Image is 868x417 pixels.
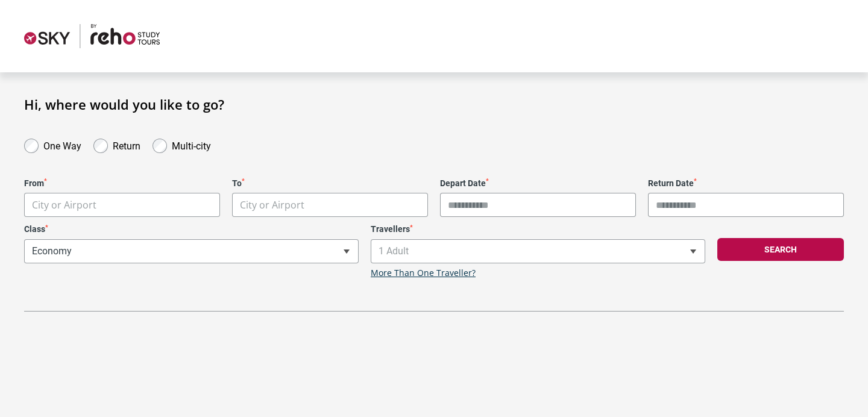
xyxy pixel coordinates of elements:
span: Economy [24,239,359,263]
span: City or Airport [233,193,427,217]
button: Search [717,238,844,261]
label: Depart Date [440,178,636,189]
h1: Hi, where would you like to go? [24,96,844,112]
label: From [24,178,220,189]
span: 1 Adult [371,240,705,263]
label: Return [113,137,140,152]
span: City or Airport [24,193,220,217]
label: Return Date [648,178,844,189]
span: City or Airport [240,198,304,212]
span: Economy [25,240,358,263]
label: One Way [43,137,81,152]
label: Multi-city [172,137,211,152]
label: To [232,178,428,189]
label: Travellers [371,224,705,234]
span: City or Airport [32,198,96,212]
label: Class [24,224,359,234]
span: 1 Adult [371,239,705,263]
a: More Than One Traveller? [371,268,476,278]
span: City or Airport [25,193,219,217]
span: City or Airport [232,193,428,217]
